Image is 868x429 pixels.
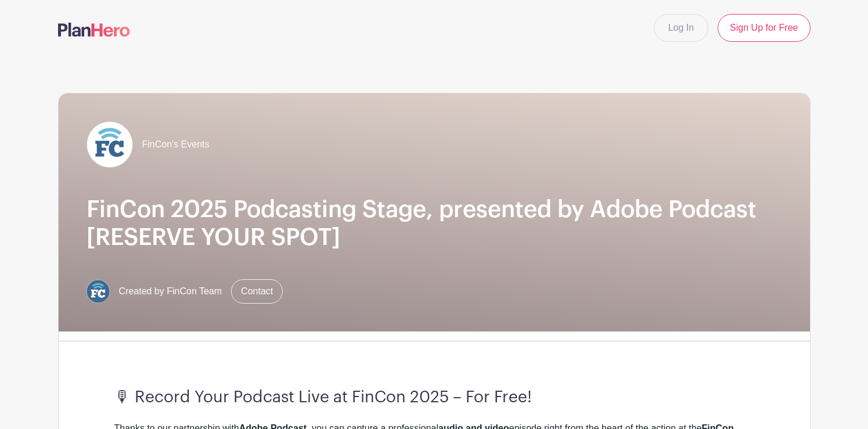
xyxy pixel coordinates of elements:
span: Created by FinCon Team [119,284,222,298]
img: FC%20circle_white.png [87,121,133,168]
a: Contact [231,279,283,304]
img: FC%20circle.png [87,280,110,303]
a: Log In [654,14,708,42]
img: logo-507f7623f17ff9eddc593b1ce0a138ce2505c220e1c5a4e2b4648c50719b7d32.svg [58,23,130,37]
h1: FinCon 2025 Podcasting Stage, presented by Adobe Podcast [RESERVE YOUR SPOT] [87,196,782,251]
h3: 🎙 Record Your Podcast Live at FinCon 2025 – For Free! [114,388,754,408]
a: Sign Up for Free [718,14,810,42]
span: FinCon's Events [142,138,210,152]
